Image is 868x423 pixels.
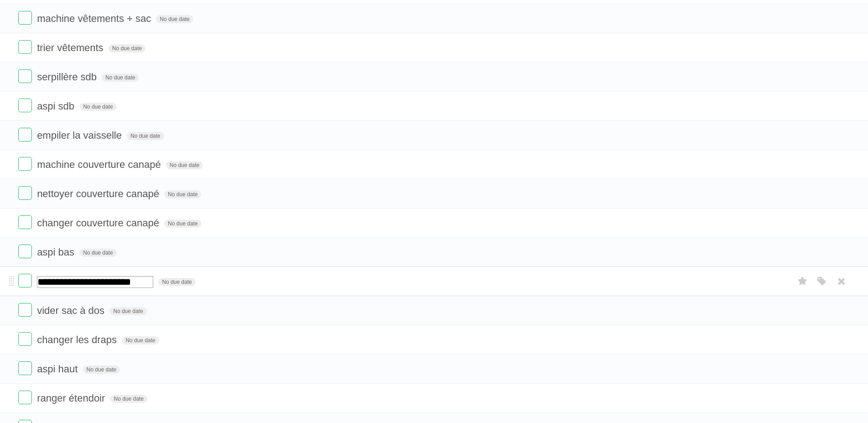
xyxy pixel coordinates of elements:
[79,249,116,257] span: No due date
[102,73,139,82] span: No due date
[37,159,163,170] span: machine couverture canapé
[18,274,32,287] label: Done
[83,366,120,374] span: No due date
[794,274,811,289] label: Star task
[18,245,32,258] label: Done
[18,157,32,171] label: Done
[37,13,153,24] span: machine vêtements + sac
[37,392,107,404] span: ranger étendoir
[18,11,32,25] label: Done
[166,161,203,169] span: No due date
[37,188,161,199] span: nettoyer couverture canapé
[37,100,77,112] span: aspi sdb
[122,336,159,345] span: No due date
[37,246,77,258] span: aspi bas
[79,103,116,111] span: No due date
[18,186,32,200] label: Done
[18,361,32,375] label: Done
[37,363,80,375] span: aspi haut
[18,303,32,317] label: Done
[18,69,32,83] label: Done
[18,99,32,112] label: Done
[37,334,119,345] span: changer les draps
[18,215,32,229] label: Done
[18,128,32,141] label: Done
[156,15,193,23] span: No due date
[37,217,161,229] span: changer couverture canapé
[164,219,201,228] span: No due date
[158,278,195,286] span: No due date
[110,395,147,403] span: No due date
[18,332,32,346] label: Done
[18,391,32,404] label: Done
[37,130,124,141] span: empiler la vaisselle
[164,190,201,198] span: No due date
[37,71,99,83] span: serpillère sdb
[37,305,107,316] span: vider sac à dos
[18,40,32,54] label: Done
[109,307,146,315] span: No due date
[37,42,106,53] span: trier vêtements
[109,44,146,52] span: No due date
[127,132,164,140] span: No due date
